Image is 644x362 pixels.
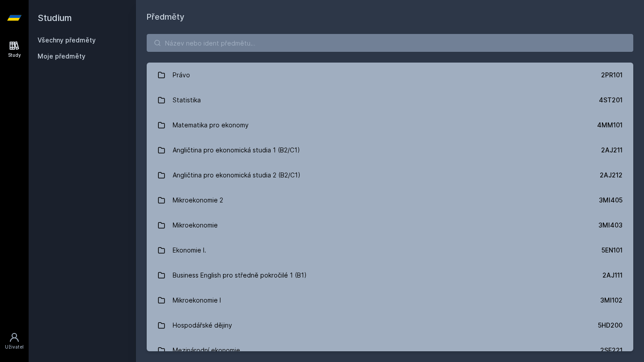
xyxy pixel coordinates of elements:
div: Study [8,52,21,59]
input: Název nebo ident předmětu… [147,34,633,52]
a: Mikroekonomie 3MI403 [147,213,633,238]
h1: Předměty [147,11,633,23]
div: 2AJ212 [600,171,623,180]
a: Všechny předměty [38,36,96,44]
div: Mikroekonomie I [173,291,221,309]
div: Statistika [173,91,201,109]
div: Mezinárodní ekonomie [173,341,240,359]
a: Matematika pro ekonomy 4MM101 [147,113,633,138]
div: Matematika pro ekonomy [173,116,249,134]
div: 2SE221 [600,346,623,355]
div: 3MI405 [599,196,623,205]
div: Uživatel [5,344,24,350]
a: Uživatel [2,328,27,355]
div: 3MI403 [598,221,623,230]
a: Hospodářské dějiny 5HD200 [147,313,633,338]
span: Moje předměty [38,52,85,61]
div: Angličtina pro ekonomická studia 1 (B2/C1) [173,141,300,159]
div: 2AJ111 [602,271,623,280]
div: Mikroekonomie 2 [173,191,223,209]
a: Statistika 4ST201 [147,88,633,113]
a: Mikroekonomie 2 3MI405 [147,188,633,213]
a: Business English pro středně pokročilé 1 (B1) 2AJ111 [147,263,633,288]
div: 5EN101 [602,246,623,255]
div: 2AJ211 [601,146,623,155]
div: 5HD200 [598,321,623,330]
div: Ekonomie I. [173,241,206,259]
a: Ekonomie I. 5EN101 [147,238,633,263]
div: Angličtina pro ekonomická studia 2 (B2/C1) [173,166,301,184]
div: Business English pro středně pokročilé 1 (B1) [173,266,307,284]
div: 3MI102 [600,296,623,305]
a: Angličtina pro ekonomická studia 2 (B2/C1) 2AJ212 [147,163,633,188]
div: 4ST201 [599,96,623,105]
a: Mikroekonomie I 3MI102 [147,288,633,313]
a: Angličtina pro ekonomická studia 1 (B2/C1) 2AJ211 [147,138,633,163]
div: Mikroekonomie [173,216,218,234]
a: Study [2,36,27,63]
div: 2PR101 [601,71,623,80]
div: Hospodářské dějiny [173,316,232,334]
a: Právo 2PR101 [147,63,633,88]
div: Právo [173,66,190,84]
div: 4MM101 [597,121,623,130]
